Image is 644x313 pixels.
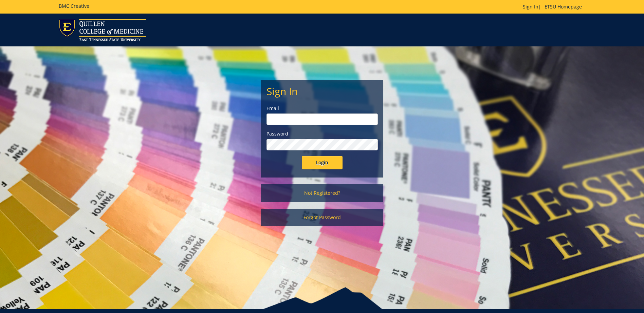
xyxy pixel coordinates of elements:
[266,130,378,137] label: Password
[266,86,378,97] h2: Sign In
[261,209,383,226] a: Forgot Password
[59,3,89,8] h5: BMC Creative
[261,184,383,202] a: Not Registered?
[541,3,585,10] a: ETSU Homepage
[523,3,585,10] p: |
[523,3,538,10] a: Sign In
[302,156,343,169] input: Login
[59,19,146,41] img: ETSU logo
[266,105,378,112] label: Email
